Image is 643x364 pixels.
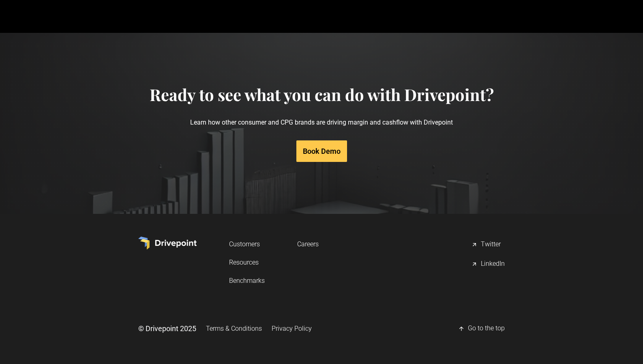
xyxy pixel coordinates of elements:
a: Resources [229,255,265,270]
a: Benchmarks [229,273,265,288]
div: © Drivepoint 2025 [138,323,196,334]
p: Learn how other consumer and CPG brands are driving margin and cashflow with Drivepoint [150,104,494,140]
a: Terms & Conditions [206,321,262,336]
a: Book Demo [296,140,347,162]
a: Go to the top [458,321,505,337]
a: Careers [297,237,319,252]
div: Go to the top [468,324,505,334]
h4: Ready to see what you can do with Drivepoint? [150,85,494,104]
a: Twitter [471,237,505,253]
div: LinkedIn [481,259,505,269]
a: Privacy Policy [272,321,312,336]
a: Customers [229,237,265,252]
div: Twitter [481,240,501,250]
a: LinkedIn [471,256,505,272]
